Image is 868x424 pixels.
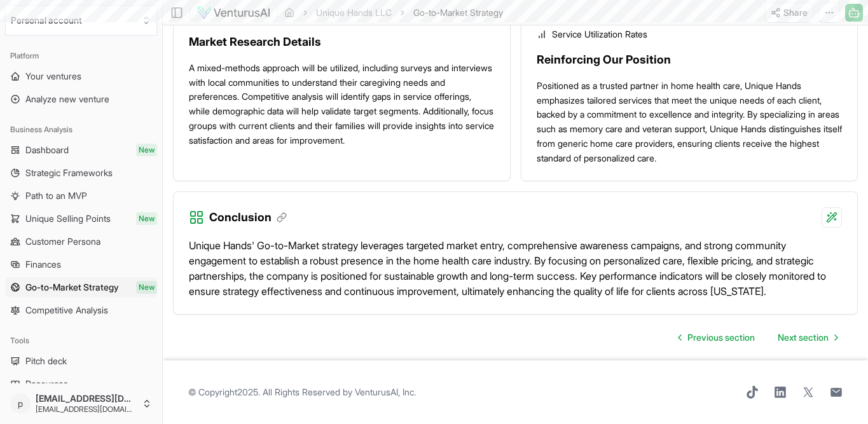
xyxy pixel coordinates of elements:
span: Pitch deck [25,355,67,367]
span: New [136,144,157,156]
span: [EMAIL_ADDRESS][DOMAIN_NAME] [36,404,137,414]
a: Strategic Frameworks [5,163,157,183]
a: Resources [5,374,157,394]
p: Unique Hands' Go-to-Market strategy leverages targeted market entry, comprehensive awareness camp... [189,238,842,299]
div: Platform [5,46,157,66]
button: p[EMAIL_ADDRESS][DOMAIN_NAME][EMAIL_ADDRESS][DOMAIN_NAME] [5,388,157,419]
a: VenturusAI, Inc [355,386,414,397]
a: Go to next page [768,325,848,350]
div: Business Analysis [5,120,157,140]
h3: Market Research Details [189,33,495,51]
span: Analyze new venture [25,93,109,106]
span: Previous section [687,331,755,344]
a: Go-to-Market StrategyNew [5,277,157,297]
span: Customer Persona [25,235,100,248]
span: Dashboard [25,144,69,156]
div: Tools [5,331,157,351]
a: Your ventures [5,66,157,86]
span: New [136,212,157,225]
span: Strategic Frameworks [25,167,113,179]
a: Finances [5,254,157,275]
span: Your ventures [25,70,81,83]
a: Customer Persona [5,231,157,252]
a: DashboardNew [5,140,157,160]
a: Competitive Analysis [5,300,157,320]
span: New [136,281,157,294]
h3: Reinforcing Our Position [537,51,843,69]
a: Analyze new venture [5,89,157,109]
a: Path to an MVP [5,186,157,206]
span: Resources [25,378,68,390]
p: Positioned as a trusted partner in home health care, Unique Hands emphasizes tailored services th... [537,79,843,166]
a: Unique Selling PointsNew [5,209,157,229]
span: Competitive Analysis [25,304,108,317]
p: A mixed-methods approach will be utilized, including surveys and interviews with local communitie... [189,61,495,148]
span: Next section [778,331,829,344]
span: Go-to-Market Strategy [25,281,119,294]
a: Go to previous page [668,325,765,350]
h3: Conclusion [209,209,287,226]
span: Finances [25,258,61,271]
li: Service Utilization Rates [537,28,843,41]
span: p [10,393,31,414]
span: Unique Selling Points [25,212,111,225]
a: Pitch deck [5,351,157,371]
span: [EMAIL_ADDRESS][DOMAIN_NAME] [36,393,137,404]
nav: pagination [668,325,848,350]
span: Path to an MVP [25,189,87,202]
span: © Copyright 2025 . All Rights Reserved by . [188,386,416,399]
